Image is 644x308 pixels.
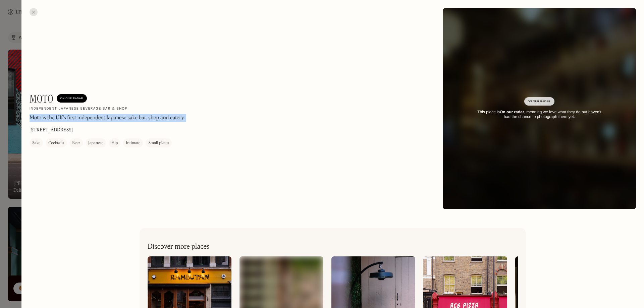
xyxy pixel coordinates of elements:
[30,107,127,111] h2: Independent Japanese beverage bar & shop
[126,140,140,146] div: Intimate
[500,110,524,114] strong: On our radar
[30,127,73,134] p: [STREET_ADDRESS]
[30,114,185,122] p: Moto is the UK's first independent Japanese sake bar, shop and eatery.
[111,140,118,146] div: Hip
[474,110,605,119] div: This place is , meaning we love what they do but haven’t had the chance to photograph them yet.
[528,98,551,105] div: On Our Radar
[148,140,169,146] div: Small plates
[148,243,210,251] h2: Discover more places
[60,95,84,102] div: On Our Radar
[30,93,53,105] h1: Moto
[32,140,40,146] div: Sake
[88,140,103,146] div: Japanese
[72,140,80,146] div: Beer
[48,140,64,146] div: Cocktails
